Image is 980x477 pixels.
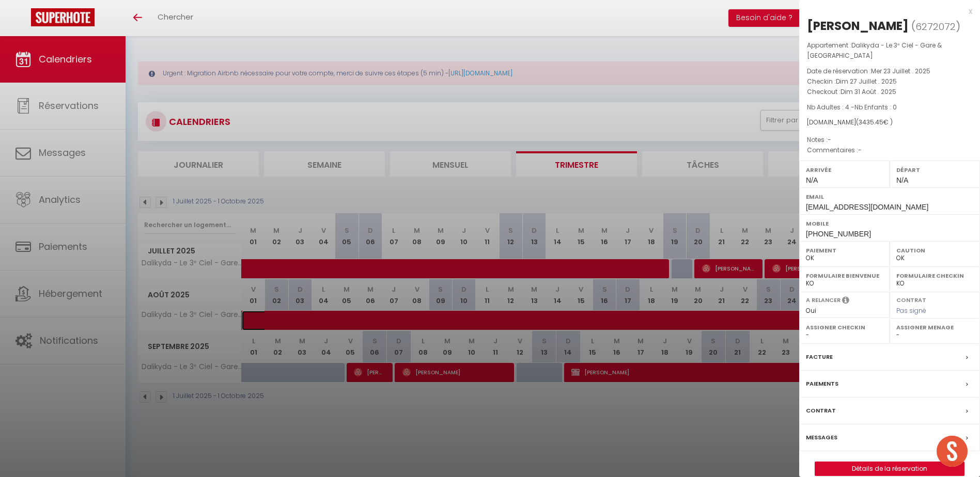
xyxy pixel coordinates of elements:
label: A relancer [806,296,841,305]
span: - [858,146,862,154]
label: Caution [896,245,973,256]
p: Notes : [807,135,972,145]
label: Facture [806,352,833,362]
i: Sélectionner OUI si vous souhaiter envoyer les séquences de messages post-checkout [842,296,849,307]
span: Dim 27 Juillet . 2025 [836,77,897,86]
p: Checkin : [807,76,972,87]
span: [PHONE_NUMBER] [806,230,871,238]
span: Nb Enfants : 0 [854,103,897,112]
label: Paiements [806,378,838,389]
label: Départ [896,165,973,175]
span: - [828,135,831,144]
span: Mer 23 Juillet . 2025 [871,67,930,75]
p: Checkout : [807,87,972,97]
span: [EMAIL_ADDRESS][DOMAIN_NAME] [806,203,928,211]
span: ( € ) [856,118,893,126]
p: Appartement : [807,40,972,61]
span: N/A [896,176,908,184]
span: ( ) [911,19,960,34]
label: Contrat [896,296,926,303]
div: [PERSON_NAME] [807,18,909,34]
span: 3435.45 [859,118,883,126]
div: Ouvrir le chat [937,436,968,467]
label: Email [806,192,973,202]
p: Commentaires : [807,145,972,155]
label: Assigner Checkin [806,322,883,332]
span: Nb Adultes : 4 - [807,103,897,112]
button: Détails de la réservation [815,462,965,476]
span: Pas signé [896,306,926,315]
label: Contrat [806,405,836,416]
span: Dim 31 Août . 2025 [841,87,896,96]
label: Arrivée [806,165,883,175]
div: x [799,5,972,18]
a: Détails de la réservation [815,462,964,475]
label: Messages [806,432,837,443]
span: Dalikyda - Le 3ᵉ Ciel - Gare & [GEOGRAPHIC_DATA] [807,41,942,60]
div: [DOMAIN_NAME] [807,118,972,128]
label: Formulaire Checkin [896,271,973,281]
label: Formulaire Bienvenue [806,271,883,281]
p: Date de réservation : [807,66,972,76]
label: Paiement [806,245,883,256]
label: Mobile [806,218,973,229]
label: Assigner Menage [896,322,973,332]
span: 6272072 [915,20,956,33]
span: N/A [806,176,818,184]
